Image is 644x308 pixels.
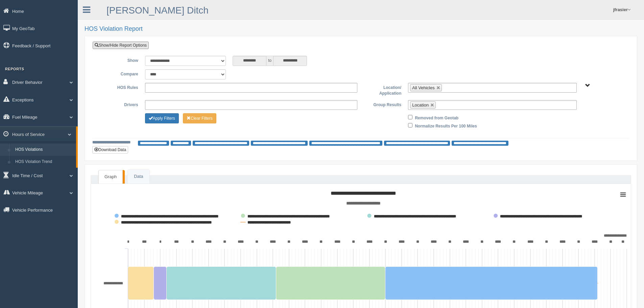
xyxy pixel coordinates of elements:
label: Removed from Geotab [415,113,458,121]
a: Show/Hide Report Options [93,42,149,49]
span: Location [412,102,429,108]
a: HOS Violations [12,144,76,156]
button: Change Filter Options [145,113,179,123]
label: Show [98,56,142,64]
h2: HOS Violation Report [85,26,637,32]
label: Location/ Application [361,83,405,97]
a: [PERSON_NAME] Ditch [106,5,209,16]
label: Group Results [361,100,405,108]
button: Change Filter Options [183,113,216,123]
label: HOS Rules [98,83,142,91]
span: to [266,56,273,66]
span: All Vehicles [412,85,434,90]
a: Graph [98,170,123,184]
label: Compare [98,69,142,77]
a: HOS Violation Trend [12,156,76,168]
label: Normalize Results Per 100 Miles [415,121,477,129]
button: Download Data [92,146,128,153]
label: Drivers [98,100,142,108]
a: Data [128,170,149,184]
